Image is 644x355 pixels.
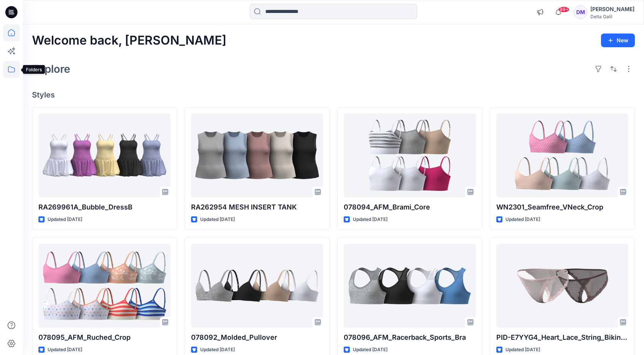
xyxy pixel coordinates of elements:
a: 078092_Molded_Pullover [191,244,323,328]
h2: Explore [32,63,70,75]
button: New [601,34,635,47]
p: Updated [DATE] [353,346,387,354]
p: 078092_Molded_Pullover [191,332,323,343]
h4: Styles [32,90,635,99]
p: Updated [DATE] [505,216,540,224]
p: Updated [DATE] [200,216,235,224]
p: RA262954 MESH INSERT TANK [191,202,323,213]
p: Updated [DATE] [505,346,540,354]
p: Updated [DATE] [48,216,82,224]
h2: Welcome back, [PERSON_NAME] [32,34,226,48]
a: 078095_AFM_Ruched_Crop [38,244,171,328]
div: DM [574,5,587,19]
p: Updated [DATE] [48,346,82,354]
p: 078095_AFM_Ruched_Crop [38,332,171,343]
a: PID-E7YYG4_Heart_Lace_String_Bikini_Missy [496,244,628,328]
a: WN2301_Seamfree_VNeck_Crop [496,114,628,197]
p: Updated [DATE] [200,346,235,354]
p: PID-E7YYG4_Heart_Lace_String_Bikini_Missy [496,332,628,343]
a: 078096_AFM_Racerback_Sports_Bra [344,244,476,328]
p: WN2301_Seamfree_VNeck_Crop [496,202,628,213]
div: [PERSON_NAME] [590,5,634,14]
p: RA269961A_Bubble_DressB [38,202,171,213]
div: Delta Galil [590,14,634,19]
a: RA269961A_Bubble_DressB [38,114,171,197]
span: 99+ [558,6,569,13]
a: 078094_AFM_Brami_Core [344,114,476,197]
p: Updated [DATE] [353,216,387,224]
a: RA262954 MESH INSERT TANK [191,114,323,197]
p: 078094_AFM_Brami_Core [344,202,476,213]
p: 078096_AFM_Racerback_Sports_Bra [344,332,476,343]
